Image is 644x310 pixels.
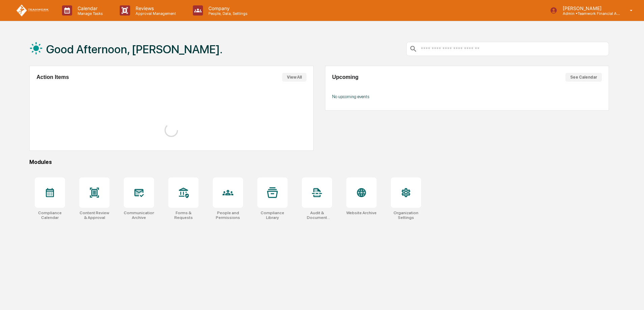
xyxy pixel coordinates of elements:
[130,5,179,11] p: Reviews
[557,5,620,11] p: [PERSON_NAME]
[213,210,243,220] div: People and Permissions
[282,73,306,82] button: View All
[72,11,106,16] p: Manage Tasks
[130,11,179,16] p: Approval Management
[203,5,251,11] p: Company
[302,210,332,220] div: Audit & Document Logs
[29,159,609,165] div: Modules
[168,210,199,220] div: Forms & Requests
[35,210,65,220] div: Compliance Calendar
[257,210,288,220] div: Compliance Library
[332,94,602,99] p: No upcoming events
[124,210,154,220] div: Communications Archive
[391,210,421,220] div: Organization Settings
[332,74,358,80] h2: Upcoming
[46,43,223,56] h1: Good Afternoon, [PERSON_NAME].
[72,5,106,11] p: Calendar
[203,11,251,16] p: People, Data, Settings
[346,210,377,215] div: Website Archive
[16,4,49,17] img: logo
[557,11,620,16] p: Admin • Teamwork Financial Advisors
[36,74,69,80] h2: Action Items
[79,210,110,220] div: Content Review & Approval
[565,73,602,82] button: See Calendar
